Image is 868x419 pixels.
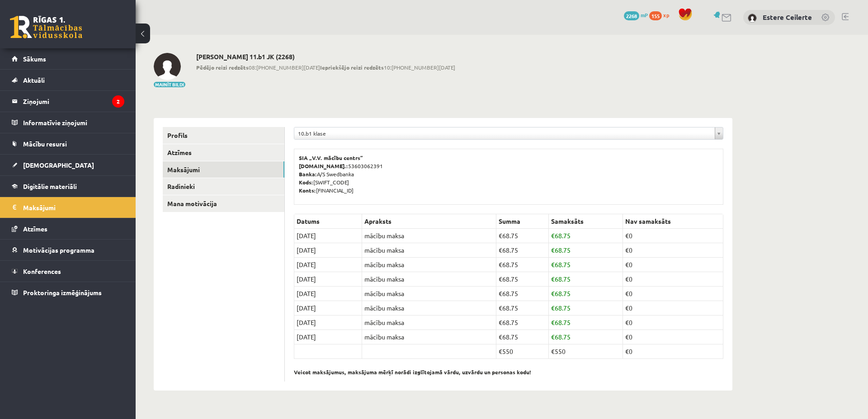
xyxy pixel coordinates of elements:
[549,229,623,243] td: 68.75
[294,315,362,330] td: [DATE]
[551,333,555,341] span: €
[12,112,124,133] a: Informatīvie ziņojumi
[362,287,496,301] td: mācību maksa
[163,144,284,161] a: Atzīmes
[551,304,555,312] span: €
[112,95,124,108] i: 2
[499,260,502,268] span: €
[549,287,623,301] td: 68.75
[12,48,124,69] a: Sākums
[623,229,723,243] td: €0
[23,246,94,254] span: Motivācijas programma
[549,315,623,330] td: 68.75
[362,243,496,258] td: mācību maksa
[163,195,284,212] a: Mana motivācija
[12,218,124,239] a: Atzīmes
[748,14,757,23] img: Estere Ceilerte
[299,170,317,178] b: Banka:
[299,154,718,194] p: 53603062391 A/S Swedbanka [SWIFT_CODE] [FINANCIAL_ID]
[362,330,496,344] td: mācību maksa
[496,243,549,258] td: 68.75
[294,229,362,243] td: [DATE]
[623,214,723,229] th: Nav samaksāts
[299,162,348,169] b: [DOMAIN_NAME].:
[294,287,362,301] td: [DATE]
[551,231,555,240] span: €
[12,261,124,282] a: Konferences
[499,304,502,312] span: €
[294,258,362,272] td: [DATE]
[362,301,496,315] td: mācību maksa
[551,260,555,268] span: €
[23,140,67,148] span: Mācību resursi
[624,11,648,19] a: 2268 mP
[299,187,316,194] b: Konts:
[196,63,455,71] span: 08:[PHONE_NUMBER][DATE] 10:[PHONE_NUMBER][DATE]
[496,287,549,301] td: 68.75
[549,243,623,258] td: 68.75
[163,127,284,144] a: Profils
[294,330,362,344] td: [DATE]
[299,179,313,186] b: Kods:
[623,272,723,287] td: €0
[499,289,502,297] span: €
[499,318,502,326] span: €
[623,330,723,344] td: €0
[623,344,723,359] td: €0
[163,178,284,195] a: Radinieki
[551,246,555,254] span: €
[196,64,249,71] b: Pēdējo reizi redzēts
[163,161,284,178] a: Maksājumi
[23,55,46,63] span: Sākums
[362,272,496,287] td: mācību maksa
[624,11,639,20] span: 2268
[551,289,555,297] span: €
[763,13,812,22] a: Estere Ceilerte
[362,315,496,330] td: mācību maksa
[23,267,61,275] span: Konferences
[320,64,384,71] b: Iepriekšējo reizi redzēts
[12,155,124,175] a: [DEMOGRAPHIC_DATA]
[649,11,674,19] a: 155 xp
[12,197,124,218] a: Maksājumi
[12,282,124,303] a: Proktoringa izmēģinājums
[496,258,549,272] td: 68.75
[299,154,363,161] b: SIA „V.V. mācību centrs”
[10,16,82,38] a: Rīgas 1. Tālmācības vidusskola
[496,214,549,229] th: Summa
[549,330,623,344] td: 68.75
[23,182,77,190] span: Digitālie materiāli
[294,272,362,287] td: [DATE]
[549,258,623,272] td: 68.75
[362,229,496,243] td: mācību maksa
[549,344,623,359] td: €550
[294,214,362,229] th: Datums
[23,161,94,169] span: [DEMOGRAPHIC_DATA]
[623,287,723,301] td: €0
[623,315,723,330] td: €0
[12,70,124,90] a: Aktuāli
[294,243,362,258] td: [DATE]
[549,214,623,229] th: Samaksāts
[549,301,623,315] td: 68.75
[649,11,662,20] span: 155
[23,225,47,233] span: Atzīmes
[623,258,723,272] td: €0
[23,112,124,133] legend: Informatīvie ziņojumi
[496,229,549,243] td: 68.75
[23,91,124,112] legend: Ziņojumi
[623,243,723,258] td: €0
[23,76,45,84] span: Aktuāli
[663,11,669,19] span: xp
[23,197,124,218] legend: Maksājumi
[499,246,502,254] span: €
[154,82,185,87] button: Mainīt bildi
[499,333,502,341] span: €
[496,301,549,315] td: 68.75
[12,240,124,260] a: Motivācijas programma
[496,330,549,344] td: 68.75
[12,91,124,112] a: Ziņojumi2
[294,301,362,315] td: [DATE]
[196,53,455,61] h2: [PERSON_NAME] 11.b1 JK (2268)
[551,275,555,283] span: €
